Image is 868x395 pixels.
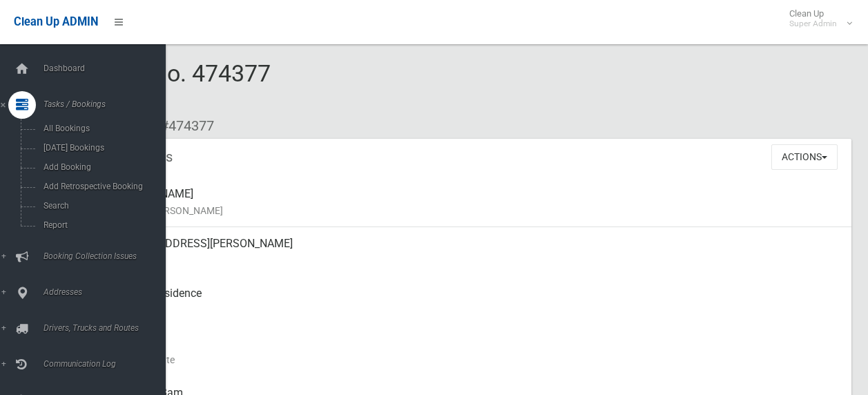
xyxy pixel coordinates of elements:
span: Tasks / Bookings [39,99,176,109]
button: Actions [771,144,838,170]
span: Booking No. 474377 [61,59,271,113]
div: [DATE] [110,327,840,376]
small: Collection Date [110,351,840,368]
span: Communication Log [39,359,176,369]
span: All Bookings [39,124,164,133]
span: Drivers, Trucks and Routes [39,323,176,333]
div: [STREET_ADDRESS][PERSON_NAME] [110,227,840,277]
div: Front of Residence [110,277,840,327]
small: Address [110,252,840,269]
div: [PERSON_NAME] [110,177,840,227]
span: Search [39,201,164,211]
span: Clean Up [782,8,851,29]
li: #474377 [151,113,214,139]
span: Booking Collection Issues [39,251,176,261]
span: Report [39,220,164,230]
small: Pickup Point [110,302,840,318]
span: [DATE] Bookings [39,143,164,153]
span: Add Booking [39,162,164,172]
small: Super Admin [789,19,837,29]
span: Add Retrospective Booking [39,182,164,191]
span: Dashboard [39,64,176,73]
span: Clean Up ADMIN [14,15,98,28]
span: Addresses [39,287,176,297]
small: Name of [PERSON_NAME] [110,202,840,219]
